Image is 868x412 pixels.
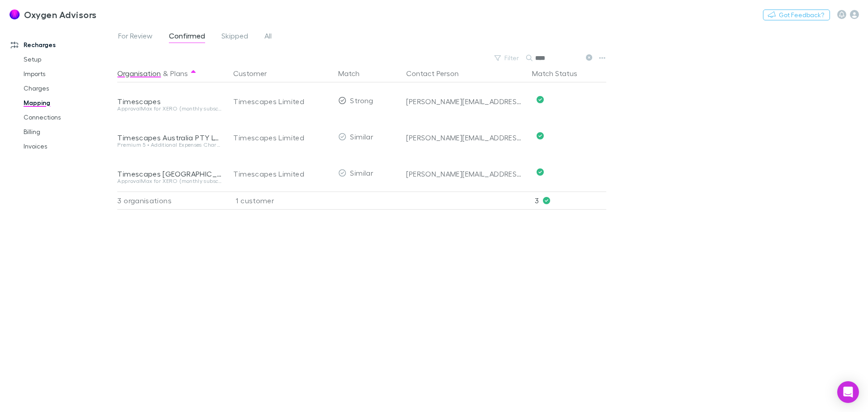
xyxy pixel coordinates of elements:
[14,81,122,96] a: Charges
[338,64,370,82] button: Match
[117,64,161,82] button: Organisation
[169,31,205,43] span: Confirmed
[490,53,524,63] button: Filter
[537,132,544,139] svg: Confirmed
[406,169,525,178] div: [PERSON_NAME][EMAIL_ADDRESS][DOMAIN_NAME]
[117,97,222,106] div: Timescapes
[24,9,97,20] h3: Oxygen Advisors
[14,125,122,139] a: Billing
[14,110,122,125] a: Connections
[233,64,278,82] button: Customer
[226,192,335,210] div: 1 customer
[4,4,102,25] a: Oxygen Advisors
[117,64,222,82] div: &
[117,106,222,111] div: ApprovalMax for XERO (monthly subscription) • ApprovalMax for XERO (monthly subscription) Tier 3
[221,31,248,43] span: Skipped
[350,168,373,177] span: Similar
[406,64,470,82] button: Contact Person
[763,10,830,20] button: Got Feedback?
[9,9,20,20] img: Oxygen Advisors's Logo
[837,381,859,403] div: Open Intercom Messenger
[233,83,331,120] div: Timescapes Limited
[117,169,222,178] div: Timescapes [GEOGRAPHIC_DATA]
[264,31,272,43] span: All
[170,64,188,82] button: Plans
[537,96,544,103] svg: Confirmed
[14,96,122,110] a: Mapping
[350,96,373,105] span: Strong
[350,132,373,141] span: Similar
[406,97,525,106] div: [PERSON_NAME][EMAIL_ADDRESS][DOMAIN_NAME]
[233,156,331,192] div: Timescapes Limited
[117,142,222,148] div: Premium 5 • Additional Expenses Charges • Premium 5 + Expenses • ApprovalMax for XERO (monthly su...
[117,178,222,184] div: ApprovalMax for XERO (monthly subscription) • ApprovalMax for XERO (monthly subscription) Tier 3
[117,192,226,210] div: 3 organisations
[14,52,122,67] a: Setup
[117,133,222,142] div: Timescapes Australia PTY LTD
[118,31,153,43] span: For Review
[406,133,525,142] div: [PERSON_NAME][EMAIL_ADDRESS][DOMAIN_NAME]
[532,64,588,82] button: Match Status
[233,120,331,156] div: Timescapes Limited
[2,38,122,52] a: Recharges
[537,168,544,176] svg: Confirmed
[535,192,606,209] p: 3
[14,67,122,81] a: Imports
[14,139,122,153] a: Invoices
